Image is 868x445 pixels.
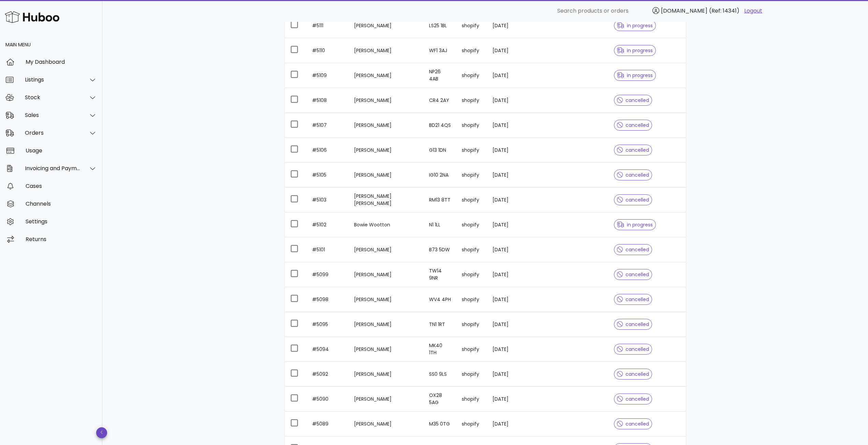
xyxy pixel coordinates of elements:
[487,262,525,287] td: [DATE]
[487,412,525,436] td: [DATE]
[349,138,424,163] td: [PERSON_NAME]
[617,48,653,53] span: in progress
[424,188,456,212] td: RM13 8TT
[617,347,649,352] span: cancelled
[349,362,424,387] td: [PERSON_NAME]
[487,312,525,337] td: [DATE]
[456,138,487,163] td: shopify
[307,312,349,337] td: #5095
[307,212,349,237] td: #5102
[456,312,487,337] td: shopify
[744,7,762,15] a: Logout
[456,63,487,88] td: shopify
[617,397,649,401] span: cancelled
[307,237,349,262] td: #5101
[661,7,707,15] span: [DOMAIN_NAME]
[349,63,424,88] td: [PERSON_NAME]
[424,262,456,287] td: TW14 9NR
[307,88,349,113] td: #5108
[25,94,80,101] div: Stock
[26,236,97,242] div: Returns
[349,188,424,212] td: [PERSON_NAME] [PERSON_NAME]
[487,88,525,113] td: [DATE]
[487,337,525,362] td: [DATE]
[424,38,456,63] td: WF1 3AJ
[456,337,487,362] td: shopify
[617,173,649,177] span: cancelled
[307,262,349,287] td: #5099
[456,262,487,287] td: shopify
[617,222,653,227] span: in progress
[487,287,525,312] td: [DATE]
[487,212,525,237] td: [DATE]
[25,130,80,136] div: Orders
[617,98,649,103] span: cancelled
[456,237,487,262] td: shopify
[709,7,739,15] span: (Ref: 14341)
[424,312,456,337] td: TN1 1RT
[487,387,525,412] td: [DATE]
[424,387,456,412] td: OX28 5AG
[617,247,649,252] span: cancelled
[456,287,487,312] td: shopify
[456,362,487,387] td: shopify
[424,63,456,88] td: NP26 4AB
[456,13,487,38] td: shopify
[617,197,649,202] span: cancelled
[307,138,349,163] td: #5106
[307,188,349,212] td: #5103
[424,163,456,188] td: IG10 2NA
[424,287,456,312] td: WV4 4PH
[487,38,525,63] td: [DATE]
[349,113,424,138] td: [PERSON_NAME]
[456,412,487,436] td: shopify
[617,123,649,128] span: cancelled
[456,212,487,237] td: shopify
[487,63,525,88] td: [DATE]
[307,387,349,412] td: #5090
[617,297,649,302] span: cancelled
[456,38,487,63] td: shopify
[349,312,424,337] td: [PERSON_NAME]
[617,23,653,28] span: in progress
[349,212,424,237] td: Bowie Wootton
[25,165,80,172] div: Invoicing and Payments
[5,10,59,24] img: Huboo Logo
[307,163,349,188] td: #5105
[26,147,97,154] div: Usage
[307,362,349,387] td: #5092
[487,188,525,212] td: [DATE]
[26,183,97,189] div: Cases
[349,88,424,113] td: [PERSON_NAME]
[349,262,424,287] td: [PERSON_NAME]
[424,88,456,113] td: CR4 2AY
[307,13,349,38] td: #5111
[456,88,487,113] td: shopify
[487,237,525,262] td: [DATE]
[456,188,487,212] td: shopify
[349,387,424,412] td: [PERSON_NAME]
[617,322,649,327] span: cancelled
[617,148,649,152] span: cancelled
[307,113,349,138] td: #5107
[25,112,80,118] div: Sales
[456,113,487,138] td: shopify
[26,218,97,225] div: Settings
[617,421,649,426] span: cancelled
[424,138,456,163] td: G13 1DN
[487,138,525,163] td: [DATE]
[349,13,424,38] td: [PERSON_NAME]
[424,362,456,387] td: SS0 9LS
[26,201,97,207] div: Channels
[349,163,424,188] td: [PERSON_NAME]
[487,362,525,387] td: [DATE]
[424,412,456,436] td: M35 0TG
[307,287,349,312] td: #5098
[487,163,525,188] td: [DATE]
[487,113,525,138] td: [DATE]
[424,13,456,38] td: LS25 1BL
[349,412,424,436] td: [PERSON_NAME]
[424,337,456,362] td: MK40 1TH
[307,38,349,63] td: #5110
[617,372,649,376] span: cancelled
